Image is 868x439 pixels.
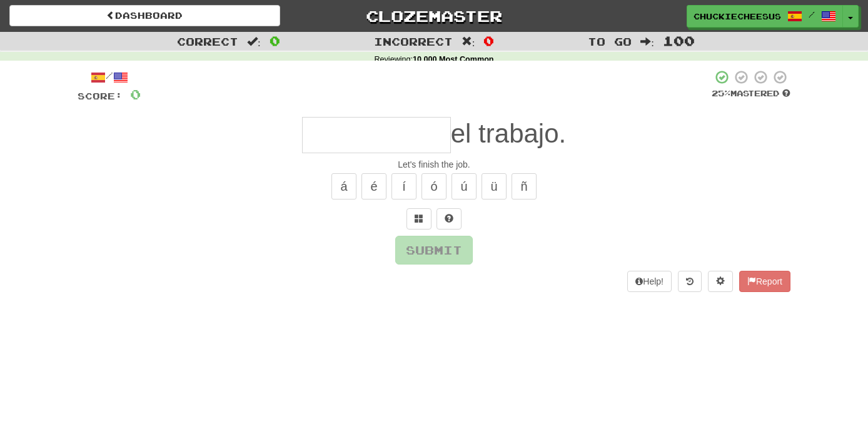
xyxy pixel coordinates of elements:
div: / [78,69,141,85]
span: 0 [130,86,141,102]
button: ú [452,173,477,199]
span: : [640,36,654,47]
button: Switch sentence to multiple choice alt+p [406,208,431,230]
span: : [462,36,475,47]
a: chuckiecheesus / [687,5,843,28]
button: Round history (alt+y) [678,271,702,292]
strong: 10,000 Most Common [413,55,493,64]
span: : [247,36,261,47]
a: Clozemaster [299,5,570,27]
button: Help! [627,271,672,292]
button: ó [421,173,447,199]
span: 0 [483,33,494,48]
a: Dashboard [9,5,280,26]
span: 25 % [712,88,730,98]
span: 100 [663,33,695,48]
button: ñ [512,173,537,199]
span: Score: [78,91,123,101]
button: í [391,173,416,199]
button: á [331,173,356,199]
span: / [809,10,815,19]
span: chuckiecheesus [694,11,781,22]
button: Submit [395,236,473,265]
div: Let's finish the job. [78,158,790,171]
span: el trabajo. [451,119,566,148]
span: Correct [177,35,238,48]
button: Single letter hint - you only get 1 per sentence and score half the points! alt+h [437,208,462,230]
button: ü [482,173,507,199]
span: 0 [270,33,280,48]
button: Report [739,271,790,292]
button: é [361,173,386,199]
div: Mastered [712,88,790,99]
span: To go [588,35,632,48]
span: Incorrect [374,35,453,48]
